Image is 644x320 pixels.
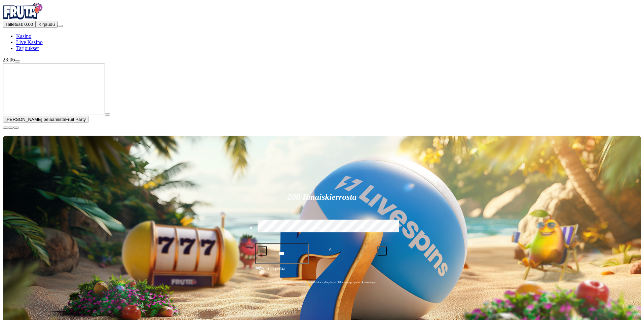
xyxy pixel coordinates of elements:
[346,219,388,238] label: €250
[15,60,20,62] button: live-chat
[3,33,641,51] nav: Main menu
[301,219,343,238] label: €150
[36,21,58,28] button: Kirjaudu
[257,265,286,277] span: Talleta ja pelaa
[260,265,262,269] span: €
[255,265,389,278] button: Talleta ja pelaa
[258,246,267,256] button: minus icon
[16,39,43,45] a: Live Kasino
[16,45,39,51] a: Tarjoukset
[8,127,13,129] button: chevron-down icon
[3,116,88,123] button: [PERSON_NAME] pelaamistaFruit Party
[3,63,105,115] iframe: Fruit Party
[3,57,15,62] span: 23:06
[329,247,331,253] span: €
[13,127,19,129] button: fullscreen icon
[105,113,110,116] button: play icon
[3,15,43,20] a: Fruta
[3,3,641,51] nav: Primary
[5,117,65,122] span: [PERSON_NAME] pelaamista
[38,22,55,27] span: Kirjaudu
[3,21,36,28] button: Talletusplus icon€ 0.00
[3,127,8,129] button: close icon
[16,33,31,39] a: Kasino
[377,246,387,256] button: plus icon
[58,25,63,27] button: menu
[65,117,86,122] span: Fruit Party
[256,219,298,238] label: €50
[21,22,33,27] span: € 0.00
[3,3,43,19] img: Fruta
[5,22,21,27] span: Talletus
